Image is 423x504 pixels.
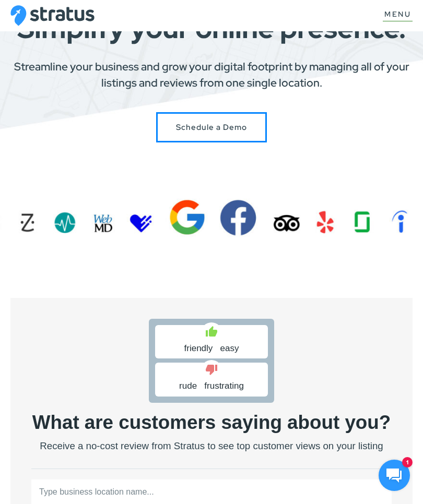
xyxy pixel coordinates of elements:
a: Schedule a Stratus Demo with Us [156,112,267,143]
p: Receive a no-cost review from Stratus to see top customer views on your listing [31,439,392,453]
span: friendly easy [184,342,239,355]
h1: Simplify your online presence. [10,15,413,43]
span: rude frustrating [163,380,260,392]
p: Streamline your business and grow your digital footprint by managing all of your listings and rev... [10,58,413,91]
button: Show Menu [383,10,413,21]
h2: What are customers saying about you? [31,411,392,434]
img: Stratus [10,5,95,26]
iframe: HelpCrunch [376,457,413,494]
